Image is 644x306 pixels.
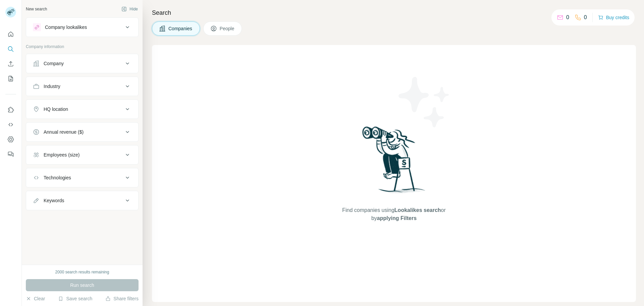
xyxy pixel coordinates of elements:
[5,148,16,160] button: Feedback
[5,73,16,85] button: My lists
[26,295,45,302] button: Clear
[26,170,138,186] button: Technologies
[152,8,636,17] h4: Search
[26,147,138,163] button: Employees (size)
[44,151,79,158] div: Employees (size)
[117,4,143,14] button: Hide
[220,25,235,32] span: People
[26,19,138,35] button: Company lookalikes
[26,124,138,140] button: Annual revenue ($)
[394,207,441,213] span: Lookalikes search
[45,24,87,31] div: Company lookalikes
[26,55,138,72] button: Company
[394,72,454,132] img: Surfe Illustration - Stars
[44,83,60,90] div: Industry
[584,13,587,21] p: 0
[566,13,569,21] p: 0
[26,78,138,94] button: Industry
[5,28,16,40] button: Quick start
[55,269,109,275] div: 2000 search results remaining
[168,25,193,32] span: Companies
[26,101,138,117] button: HQ location
[26,44,139,50] p: Company information
[58,295,92,302] button: Save search
[26,6,47,12] div: New search
[5,43,16,55] button: Search
[5,119,16,131] button: Use Surfe API
[5,133,16,145] button: Dashboard
[359,125,429,200] img: Surfe Illustration - Woman searching with binoculars
[5,58,16,70] button: Enrich CSV
[44,129,84,135] div: Annual revenue ($)
[5,104,16,116] button: Use Surfe on LinkedIn
[44,174,71,181] div: Technologies
[44,197,64,204] div: Keywords
[105,295,139,302] button: Share filters
[44,106,68,113] div: HQ location
[377,215,417,221] span: applying Filters
[26,192,138,209] button: Keywords
[340,206,447,222] span: Find companies using or by
[598,13,629,22] button: Buy credits
[44,60,64,67] div: Company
